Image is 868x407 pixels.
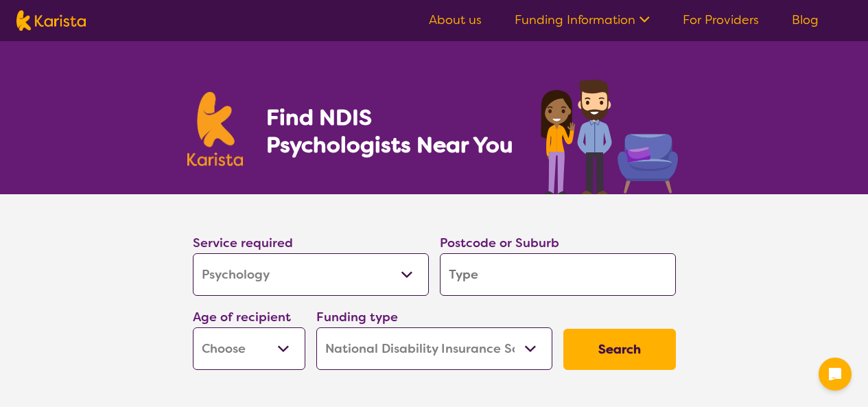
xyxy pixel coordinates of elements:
img: Karista logo [187,92,244,166]
img: psychology [536,74,681,194]
a: For Providers [683,12,759,28]
a: Funding Information [515,12,650,28]
label: Age of recipient [193,309,291,325]
a: About us [429,12,482,28]
a: Blog [792,12,819,28]
input: Type [440,253,676,296]
label: Service required [193,235,293,251]
button: Search [563,329,676,370]
h1: Find NDIS Psychologists Near You [266,104,520,159]
label: Funding type [316,309,398,325]
img: Karista logo [16,10,86,31]
label: Postcode or Suburb [440,235,559,251]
